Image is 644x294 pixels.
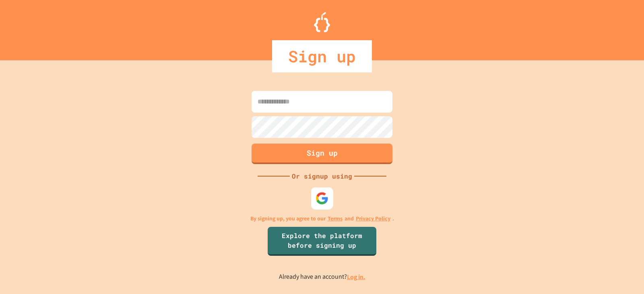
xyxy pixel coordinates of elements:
[314,12,330,32] img: Logo.svg
[279,272,365,282] p: Already have an account?
[250,214,394,223] p: By signing up, you agree to our and .
[272,40,372,72] div: Sign up
[356,214,390,223] a: Privacy Policy
[252,144,392,164] button: Sign up
[268,227,376,256] a: Explore the platform before signing up
[347,273,365,281] a: Log in.
[328,214,343,223] a: Terms
[316,191,329,205] img: google-icon.svg
[290,171,354,181] div: Or signup using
